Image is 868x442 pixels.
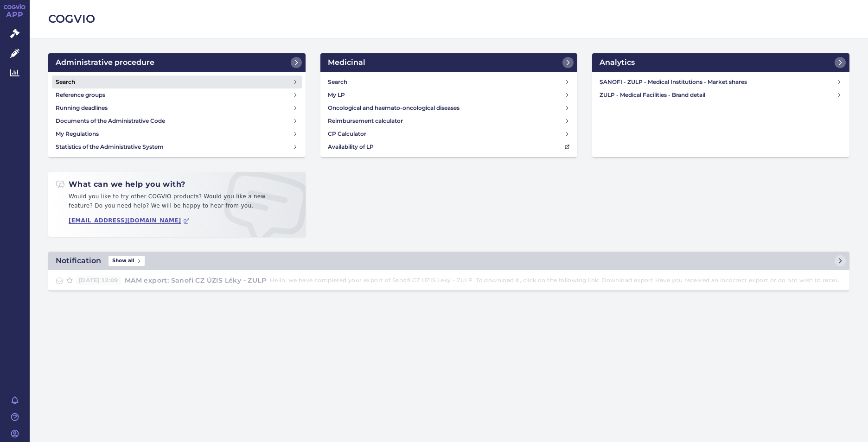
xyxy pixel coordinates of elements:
a: Administrative procedure [48,53,306,72]
p: Would you like to try other COGVIO products? Would you like a new feature? Do you need help? We w... [56,192,298,214]
a: CP Calculator [324,127,574,140]
h4: CP Calculator [328,129,366,139]
h4: Reference groups [56,90,105,100]
font: [EMAIL_ADDRESS][DOMAIN_NAME] [69,217,181,224]
h4: Statistics of the Administrative System [56,142,164,152]
a: ZULP - Medical Facilities - Brand detail [596,88,846,101]
span: [DATE] 12:09 [76,276,121,285]
h4: Oncological and haemato-oncological diseases [328,103,460,113]
h2: Notification [56,255,101,266]
a: Search [52,76,302,88]
h4: My Regulations [56,129,99,139]
h4: Documents of the Administrative Code [56,116,165,126]
h2: Medicinal [328,57,365,68]
a: Reimbursement calculator [324,114,574,127]
a: Statistics of the Administrative System [52,140,302,153]
a: Documents of the Administrative Code [52,114,302,127]
h4: My LP [328,90,345,100]
h2: COGVIO [48,11,849,27]
font: What can we help you with? [69,179,185,189]
p: Hello, we have completed your export of Sanofi CZ UZIS Leky - ZULP. To download it, click on the ... [270,276,842,285]
h4: Availability of LP [328,142,374,152]
a: SANOFI - ZULP - Medical Institutions - Market shares [596,76,846,88]
h4: Search [56,77,75,87]
a: NotificationShow all [48,252,849,270]
a: Running deadlines [52,101,302,114]
h4: Search [328,77,347,87]
a: My Regulations [52,127,302,140]
h2: Administrative procedure [56,57,154,68]
font: Show all [112,258,134,264]
a: Search [324,76,574,88]
a: Availability of LP [324,140,574,153]
a: Medicinal [320,53,578,72]
a: [EMAIL_ADDRESS][DOMAIN_NAME] [69,217,190,224]
h2: Analytics [600,57,635,68]
font: APP [6,10,23,19]
h4: ZULP - Medical Facilities - Brand detail [600,90,836,100]
h4: MAM export: Sanofi CZ ÚZIS Léky - ZULP [121,276,270,285]
h4: SANOFI - ZULP - Medical Institutions - Market shares [600,77,836,87]
h4: Running deadlines [56,103,108,113]
a: My LP [324,88,574,101]
a: Analytics [592,53,849,72]
a: Oncological and haemato-oncological diseases [324,101,574,114]
h4: Reimbursement calculator [328,116,403,126]
a: Reference groups [52,88,302,101]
